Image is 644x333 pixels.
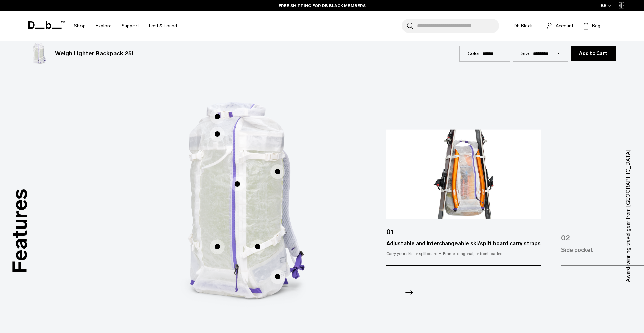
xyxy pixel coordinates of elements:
button: Bag [583,22,600,30]
button: Add to Cart [571,46,616,61]
a: FREE SHIPPING FOR DB BLACK MEMBERS [279,3,366,9]
h3: Weigh Lighter Backpack 25L [55,49,135,58]
div: Adjustable and interchangeable ski/split board carry straps [386,240,541,248]
label: Color: [468,50,481,57]
a: Db Black [509,19,537,33]
span: Add to Cart [579,51,607,56]
div: Next slide [404,287,413,302]
span: Account [556,22,573,30]
a: Account [547,22,573,30]
a: Explore [96,14,112,38]
div: Carry your skis or splitboard A-Frame, diagonal, or front loaded. [386,251,541,257]
a: Support [122,14,139,38]
div: 01 [386,219,541,240]
a: Lost & Found [149,14,177,38]
nav: Main Navigation [69,11,182,41]
label: Size: [521,50,532,57]
span: Bag [592,22,600,30]
a: Shop [74,14,86,38]
img: Weigh_Lighter_Backpack_25L_1.png [28,43,50,64]
h3: Features [5,189,36,273]
div: 1 / 7 [386,130,541,266]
